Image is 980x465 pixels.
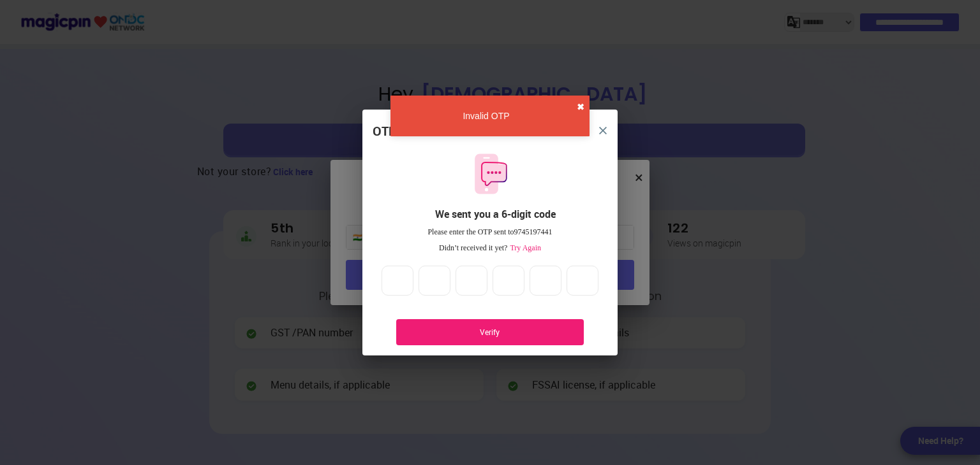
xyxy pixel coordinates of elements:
div: OTP Verification [373,122,465,141]
button: close [591,119,614,142]
img: 8zTxi7IzMsfkYqyYgBgfvSHvmzQA9juT1O3mhMgBDT8p5s20zMZ2JbefE1IEBlkXHwa7wAFxGwdILBLhkAAAAASUVORK5CYII= [599,127,607,134]
div: Invalid OTP [396,110,577,122]
div: Verify [415,327,565,338]
img: otpMessageIcon.11fa9bf9.svg [468,152,512,196]
div: We sent you a 6-digit code [383,207,607,222]
button: close [577,101,584,113]
div: Didn’t received it yet? [373,243,607,254]
span: Try Again [507,243,541,252]
div: Please enter the OTP sent to 9745197441 [373,227,607,238]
